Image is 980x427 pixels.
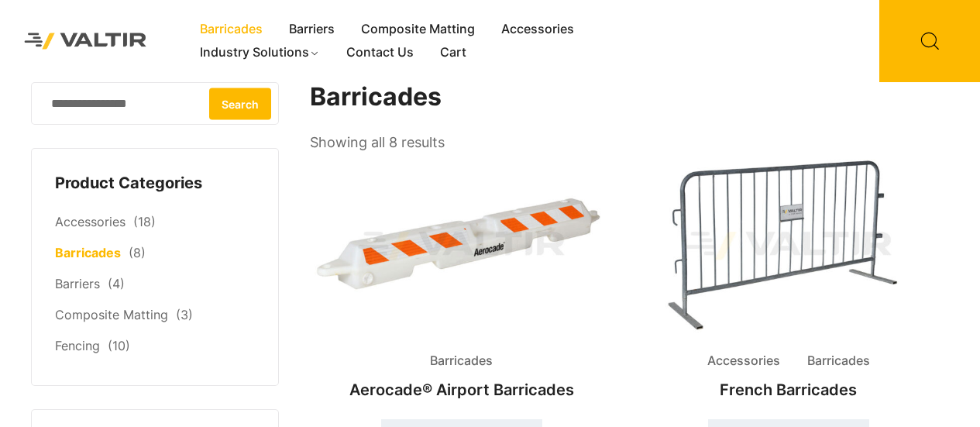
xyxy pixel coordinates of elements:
span: Accessories [696,350,792,373]
a: Barricades [55,245,121,260]
a: Composite Matting [55,307,168,322]
a: Barriers [55,276,100,291]
a: Fencing [55,338,100,353]
a: Accessories [55,214,126,229]
h2: Aerocade® Airport Barricades [310,373,613,407]
a: Barricades [187,18,276,41]
span: (8) [129,245,146,260]
p: Showing all 8 results [310,129,445,156]
span: (4) [108,276,125,291]
a: Industry Solutions [187,41,333,64]
a: Cart [427,41,480,64]
a: Accessories [488,18,587,41]
span: (10) [108,338,130,353]
a: Contact Us [333,41,427,64]
a: Barriers [276,18,348,41]
span: Barricades [418,350,504,373]
a: Composite Matting [348,18,488,41]
button: Search [209,88,271,119]
h4: Product Categories [55,172,255,195]
img: Valtir Rentals [12,20,160,62]
span: (18) [133,214,156,229]
a: Accessories BarricadesFrench Barricades [637,155,940,407]
h2: French Barricades [637,373,940,407]
a: BarricadesAerocade® Airport Barricades [310,155,613,407]
span: Barricades [796,350,882,373]
h1: Barricades [310,82,941,112]
span: (3) [176,307,193,322]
